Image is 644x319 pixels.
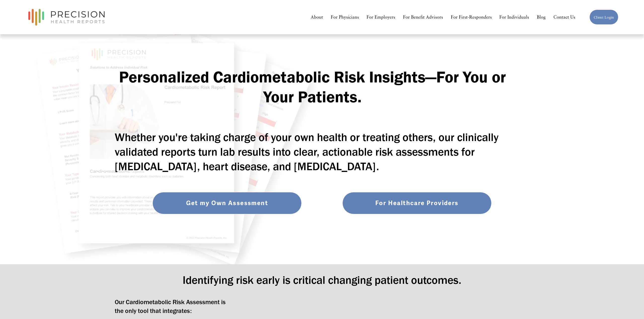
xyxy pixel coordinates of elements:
[183,273,461,287] span: Identifying risk early is critical changing patient outcomes.
[119,67,510,106] strong: Personalized Cardiometabolic Risk Insights—For You or Your Patients.
[342,192,492,214] a: For Healthcare Providers
[537,13,546,21] a: Blog
[451,13,492,21] a: For First-Responders
[367,13,395,21] a: For Employers
[499,13,529,21] a: For Individuals
[152,192,302,214] a: Get my Own Assessment
[553,13,575,21] a: Contact Us
[589,10,618,25] a: Client Login
[403,13,443,21] a: For Benefit Advisors
[311,13,323,21] a: About
[26,7,107,28] img: Precision Health Reports
[115,130,530,174] h2: Whether you're taking charge of your own health or treating others, our clinically validated repo...
[331,13,359,21] a: For Physicians
[115,298,227,314] span: Our Cardiometabolic Risk Assessment is the only tool that integrates:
